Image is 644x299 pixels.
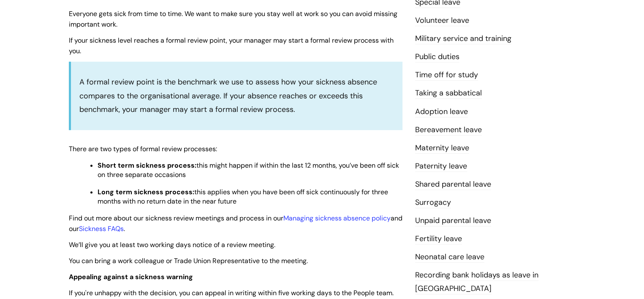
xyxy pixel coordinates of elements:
a: Volunteer leave [415,15,469,26]
span: Find out more about our sickness review meetings and process in our and our . [69,214,402,233]
a: Maternity leave [415,143,469,154]
a: Shared parental leave [415,179,491,190]
span: this might happen if within the last 12 months, you’ve been off sick on three separate occasions [98,161,399,179]
span: If your sickness level reaches a formal review point, your manager may start a formal review proc... [69,36,394,55]
a: Recording bank holidays as leave in [GEOGRAPHIC_DATA] [415,270,538,294]
a: Military service and training [415,33,511,44]
a: Adoption leave [415,106,468,117]
a: Paternity leave [415,161,467,172]
a: Neonatal care leave [415,252,484,263]
span: If you're unhappy with the decision, you can appeal in writing within five working days to the Pe... [69,288,394,297]
a: Surrogacy [415,197,451,208]
strong: Short term sickness process: [98,161,196,170]
p: A formal review point is the benchmark we use to assess how your sickness absence compares to the... [79,75,394,116]
a: Fertility leave [415,234,462,245]
span: You can bring a work colleague or Trade Union Representative to the meeting. [69,256,308,265]
span: this applies when you have been off sick continuously for three months with no return date in the... [98,188,388,206]
a: Taking a sabbatical [415,88,482,99]
a: Unpaid parental leave [415,215,491,226]
a: Time off for study [415,70,478,81]
span: There are two types of formal review processes: [69,144,217,153]
a: Sickness FAQs [79,224,124,233]
strong: Long term sickness process: [98,188,194,196]
span: Everyone gets sick from time to time. We want to make sure you stay well at work so you can avoid... [69,9,397,29]
a: Managing sickness absence policy [283,214,391,223]
span: Appealing against a sickness warning [69,272,193,281]
span: We’ll give you at least two working days notice of a review meeting. [69,240,275,249]
a: Bereavement leave [415,125,482,136]
a: Public duties [415,52,459,63]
